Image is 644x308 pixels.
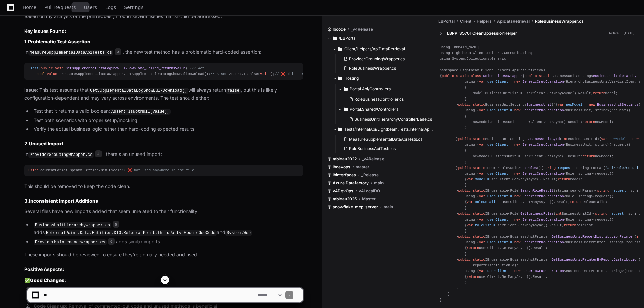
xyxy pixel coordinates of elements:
[552,258,639,262] span: GetBusinessUnitPrinterByReportDistribution
[479,80,485,84] span: var
[45,230,217,236] code: ReferralPoint.Data.Entities.DTO.ReferralPoint.ThridParty.GoogleGeoCode
[473,212,485,216] span: static
[471,74,481,78] span: class
[384,204,393,210] span: main
[477,19,492,24] span: Helpers
[510,269,512,273] span: =
[24,208,303,215] p: Several files have new imports added that seem unrelated to their functionality:
[623,30,635,36] div: [DATE]
[338,84,436,95] button: Portal.Api/Controllers
[333,204,378,210] span: snowflake-mcp-server
[338,74,342,82] svg: Directory
[628,137,630,141] span: =
[24,198,303,204] h3: 3.
[275,72,387,76] span: // ❌ This assumes the method will always return false
[84,5,97,9] span: Users
[514,218,520,222] span: new
[456,74,469,78] span: static
[350,86,391,92] span: Portal.Api/Controllers
[527,103,552,107] span: BusinessUnit
[28,39,90,44] strong: Problematic Test Assertion
[349,137,422,142] span: MeasureSupplementalDataApiTests.cs
[560,137,599,141] span: ( BusinessUnitId)
[552,235,634,239] span: GetBusinessUnitReportDistributionPrinter
[458,235,471,239] span: public
[344,105,348,113] svg: Directory
[570,200,582,204] span: return
[333,73,433,84] button: Hosting
[473,137,485,141] span: static
[593,91,605,95] span: return
[487,218,508,222] span: userClient
[29,141,63,146] strong: Unused Import
[28,50,113,56] code: MeasureSupplementalDataApiTests.cs
[105,5,116,9] span: Logs
[611,189,626,193] span: request
[333,124,433,135] button: Tests/InternalApi/Lightbeam.Tests.InternalApi.Tests/Tests
[37,72,45,76] span: bool
[95,150,102,157] span: 4
[458,166,471,170] span: public
[487,269,508,273] span: userClient
[28,152,94,158] code: ProviderGroupingWrapper.cs
[510,172,512,176] span: =
[500,200,502,204] span: =
[344,127,433,132] span: Tests/InternalApi/Lightbeam.Tests.InternalApi.Tests/Tests
[24,251,303,259] p: These imports should be reviewed to ensure they're actually needed and used.
[28,168,39,172] span: using
[543,166,556,170] span: string
[460,19,471,24] span: Client
[24,13,303,20] p: Based on my analysis of the pull request, I found several issues that should be addressed:
[24,150,303,159] p: In , there's an unused import:
[479,108,485,112] span: var
[124,5,143,9] span: Settings
[483,74,522,78] span: RoleBusinessWrapper
[24,48,303,56] p: In , the new test method has a problematic hard-coded assertion:
[110,109,171,115] code: Assert.IsNotNull(value);
[609,212,624,216] span: request
[333,172,356,178] span: lbinterfaces
[597,189,609,193] span: string
[121,168,194,172] span: // ❌ Not used anywhere in the file
[487,240,508,244] span: userClient
[607,30,621,36] span: Active
[558,166,572,170] span: request
[558,177,570,181] span: return
[351,27,373,32] span: _v4Release
[520,166,537,170] span: GetRoles
[327,33,428,44] button: /LBPortal
[41,66,190,70] span: ()
[601,137,607,141] span: var
[510,80,512,84] span: =
[333,196,357,202] span: tableau2025
[487,172,508,176] span: userClient
[23,5,36,9] span: Home
[475,200,498,204] span: RoleDetails
[523,194,564,198] span: GenericCrudOperation
[41,66,53,70] span: public
[32,238,303,246] li: adds similar imports
[349,146,396,151] span: RoleBusinessApiTests.cs
[525,74,537,78] span: public
[226,88,241,94] code: false
[475,223,491,227] span: roleList
[354,117,432,122] span: BusinessUnitHierarchyControllerBase.cs
[225,230,252,236] code: System.Web
[473,235,485,239] span: static
[487,108,508,112] span: userClient
[341,144,429,153] button: RoleBusinessApiTests.cs
[341,54,429,64] button: ProviderGroupingWrapper.cs
[539,74,552,78] span: static
[475,177,485,181] span: model
[339,36,357,41] span: /LBPortal
[510,194,512,198] span: =
[523,218,564,222] span: GenericCrudOperation
[333,34,337,42] svg: Directory
[497,19,530,24] span: ApiDataRetrieval
[362,196,376,202] span: Master
[582,154,595,158] span: return
[356,164,369,170] span: master
[585,103,587,107] span: =
[55,66,64,70] span: void
[341,135,429,144] button: MeasureSupplementalDataApiTests.cs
